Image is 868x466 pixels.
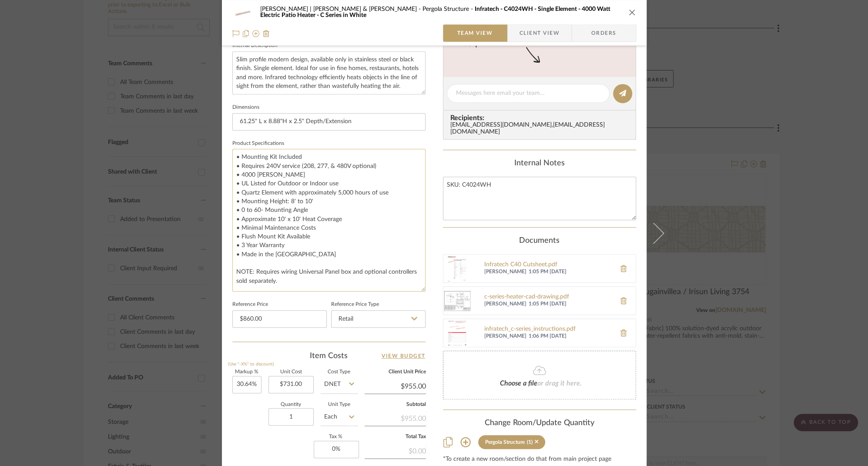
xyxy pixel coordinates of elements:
span: [PERSON_NAME] [484,268,526,275]
label: Cost Type [321,370,358,374]
span: 1:06 PM [DATE] [529,333,611,340]
div: [EMAIL_ADDRESS][DOMAIN_NAME] , [EMAIL_ADDRESS][DOMAIN_NAME] [450,122,632,136]
label: Product Specifications [232,141,284,146]
input: Enter the dimensions of this item [232,113,426,131]
span: Team View [457,24,493,42]
span: Pergola Structure [422,6,475,12]
div: Documents [443,236,636,246]
label: Unit Cost [268,370,314,374]
label: Total Tax [365,435,426,439]
label: Markup % [232,370,261,374]
span: 1:05 PM [DATE] [529,301,611,308]
img: c-series-heater-cad-drawing.pdf [443,287,471,315]
a: c-series-heater-cad-drawing.pdf [484,294,611,301]
span: 1:05 PM [DATE] [529,268,611,275]
span: Infratech - C4024WH - Single Element - 4000 Watt Electric Patio Heater - C Series in White [260,6,610,18]
span: or drag it here. [537,380,582,387]
span: Client View [519,24,560,42]
span: Recipients: [450,114,632,122]
label: Reference Price [232,302,268,307]
div: $955.00 [365,410,426,426]
div: Internal Notes [443,159,636,168]
label: Client Unit Price [365,370,426,374]
label: Internal Description [232,44,278,48]
span: [PERSON_NAME] | [PERSON_NAME] & [PERSON_NAME] [260,6,422,12]
div: $0.00 [365,443,426,458]
button: close [628,8,636,16]
img: bda8a4fa-5d4e-4c9f-bfa1-bdad2ca66fa0_48x40.jpg [232,3,253,21]
a: Infratech C40 Cutsheet.pdf [484,261,611,268]
a: View Budget [382,351,426,361]
span: Orders [582,24,626,42]
label: Unit Type [321,402,358,407]
img: Infratech C40 Cutsheet.pdf [443,255,471,282]
a: infratech_c-series_instructions.pdf [484,326,611,333]
div: Pergola Structure [485,439,525,445]
label: Quantity [268,402,314,407]
div: Item Costs [232,351,426,361]
span: [PERSON_NAME] [484,301,526,308]
div: Change Room/Update Quantity [443,419,636,428]
label: Dimensions [232,105,259,110]
div: *To create a new room/section do that from main project page [443,456,636,463]
label: Subtotal [365,402,426,407]
span: [PERSON_NAME] [484,333,526,340]
div: (1) [527,439,533,445]
span: Choose a file [500,380,537,387]
img: infratech_c-series_instructions.pdf [443,319,471,347]
label: Tax % [314,435,358,439]
label: Reference Price Type [331,302,379,307]
img: Remove from project [263,30,270,37]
